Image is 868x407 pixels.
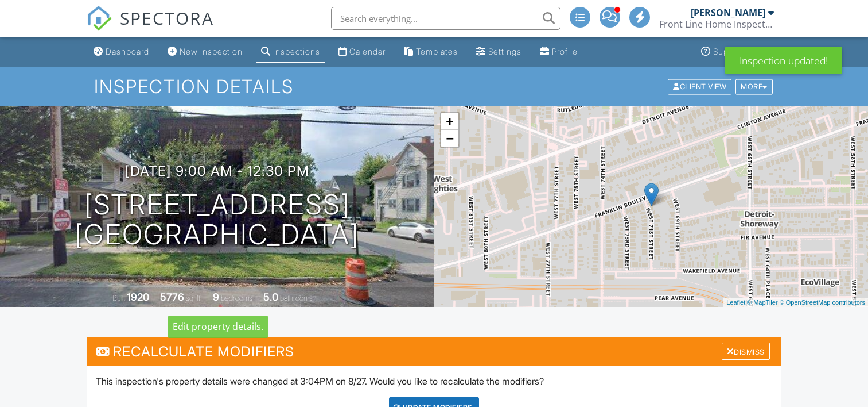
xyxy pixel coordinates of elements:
[441,130,458,147] a: Zoom out
[726,299,745,306] a: Leaflet
[659,18,774,30] div: Front Line Home Inspectors, LLC
[87,16,214,40] a: SPECTORA
[696,41,779,63] a: Support Center
[331,7,560,30] input: Search everything...
[399,41,462,63] a: Templates
[94,76,774,97] h1: Inspection Details
[180,47,243,56] div: New Inspection
[256,41,325,63] a: Inspections
[263,291,278,303] div: 5.0
[441,113,458,130] a: Zoom in
[735,79,773,94] div: More
[723,298,868,308] div: |
[120,6,214,30] span: SPECTORA
[472,41,526,63] a: Settings
[75,190,359,251] h1: [STREET_ADDRESS] [GEOGRAPHIC_DATA]
[488,47,521,56] div: Settings
[221,294,252,302] span: bedrooms
[160,291,184,303] div: 5776
[280,294,313,302] span: bathrooms
[87,337,780,366] h3: Recalculate Modifiers
[535,41,582,63] a: Company Profile
[213,291,219,303] div: 9
[349,47,386,56] div: Calendar
[186,294,202,302] span: sq. ft.
[163,41,247,63] a: New Inspection
[668,79,731,94] div: Client View
[125,163,309,179] h3: [DATE] 9:00 am - 12:30 pm
[722,343,770,360] div: Dismiss
[416,47,458,56] div: Templates
[87,6,112,31] img: The Best Home Inspection Software - Spectora
[691,7,765,18] div: [PERSON_NAME]
[780,299,865,306] a: © OpenStreetMap contributors
[89,41,154,63] a: Dashboard
[106,47,149,56] div: Dashboard
[334,41,390,63] a: Calendar
[273,47,320,56] div: Inspections
[112,294,125,302] span: Built
[713,47,774,56] div: Support Center
[725,47,842,74] div: Inspection updated!
[127,291,149,303] div: 1920
[667,82,734,90] a: Client View
[552,47,578,56] div: Profile
[747,299,778,306] a: © MapTiler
